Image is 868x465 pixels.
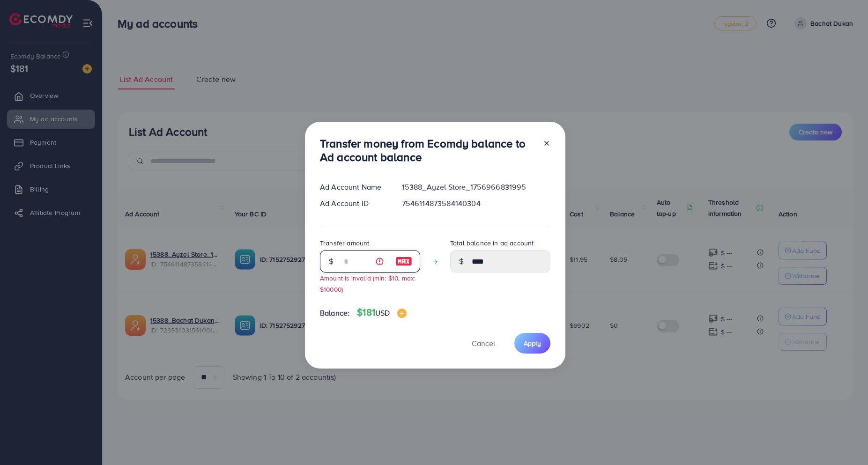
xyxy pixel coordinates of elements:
[320,308,349,318] span: Balance:
[514,333,550,353] button: Apply
[320,137,535,164] h3: Transfer money from Ecomdy balance to Ad account balance
[312,182,394,192] div: Ad Account Name
[320,273,415,293] small: Amount is invalid (min: $10, max: $10000)
[395,256,412,267] img: image
[472,338,495,348] span: Cancel
[524,339,541,348] span: Apply
[394,182,558,192] div: 15388_Ayzel Store_1756966831995
[320,238,369,248] label: Transfer amount
[397,309,407,318] img: image
[375,308,390,318] span: USD
[394,198,558,209] div: 7546114873584140304
[828,423,861,458] iframe: Chat
[312,198,394,209] div: Ad Account ID
[460,333,507,353] button: Cancel
[450,238,534,248] label: Total balance in ad account
[357,307,407,318] h4: $181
